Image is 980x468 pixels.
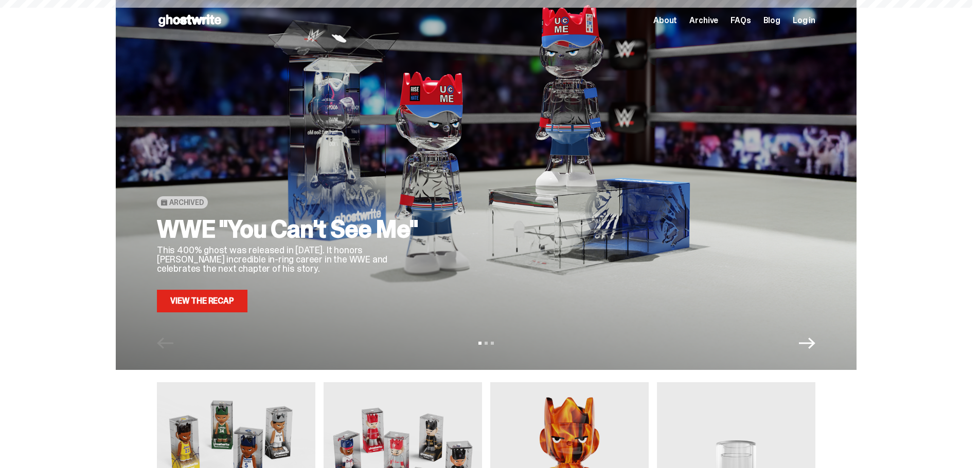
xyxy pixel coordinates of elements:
button: View slide 3 [491,342,494,345]
button: View slide 2 [485,342,488,345]
a: Archive [689,16,718,25]
button: Next [799,335,815,351]
span: Archived [169,198,204,207]
a: About [653,16,677,25]
p: This 400% ghost was released in [DATE]. It honors [PERSON_NAME] incredible in-ring career in the ... [157,246,424,273]
a: View the Recap [157,290,247,312]
button: View slide 1 [478,342,482,345]
a: Blog [763,16,780,25]
a: FAQs [730,16,751,25]
h2: WWE "You Can't See Me" [157,217,424,241]
a: Log in [793,16,815,25]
